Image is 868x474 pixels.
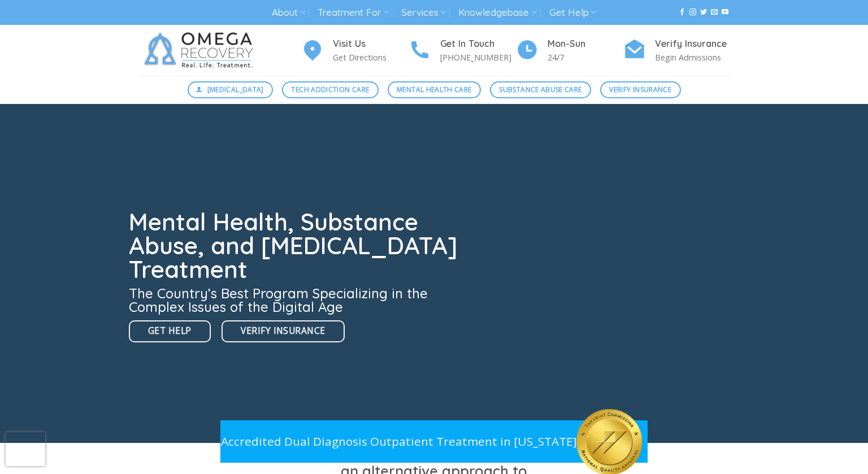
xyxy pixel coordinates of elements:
a: Follow on Instagram [689,8,696,16]
a: About [272,2,305,23]
p: Get Directions [333,51,409,64]
a: Get In Touch [PHONE_NUMBER] [409,37,516,64]
a: [MEDICAL_DATA] [188,81,274,98]
span: Substance Abuse Care [499,84,581,95]
span: Verify Insurance [609,84,671,95]
h4: Visit Us [333,37,409,51]
span: Verify Insurance [241,324,325,338]
span: [MEDICAL_DATA] [207,84,264,95]
a: Send us an email [711,8,718,16]
span: Tech Addiction Care [291,84,369,95]
iframe: reCAPTCHA [6,432,45,466]
a: Get Help [549,2,596,23]
a: Get Help [129,320,211,342]
a: Follow on Facebook [679,8,685,16]
a: Verify Insurance [222,320,344,342]
a: Services [401,2,446,23]
a: Verify Insurance [600,81,681,98]
a: Tech Addiction Care [282,81,379,98]
a: Substance Abuse Care [490,81,591,98]
h4: Verify Insurance [655,37,731,51]
p: 24/7 [548,51,623,64]
a: Follow on YouTube [722,8,728,16]
img: Omega Recovery [137,25,264,76]
span: Get Help [148,324,192,338]
p: Begin Admissions [655,51,731,64]
a: Treatment For [318,2,388,23]
a: Visit Us Get Directions [301,37,409,64]
a: Mental Health Care [388,81,481,98]
h3: The Country’s Best Program Specializing in the Complex Issues of the Digital Age [129,286,465,314]
p: Accredited Dual Diagnosis Outpatient Treatment in [US_STATE] [220,432,576,451]
h4: Get In Touch [440,37,516,51]
a: Verify Insurance Begin Admissions [623,37,731,64]
p: [PHONE_NUMBER] [440,51,516,64]
a: Knowledgebase [458,2,536,23]
a: Follow on Twitter [700,8,707,16]
h1: Mental Health, Substance Abuse, and [MEDICAL_DATA] Treatment [129,210,465,281]
h4: Mon-Sun [548,37,623,51]
span: Mental Health Care [397,84,471,95]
